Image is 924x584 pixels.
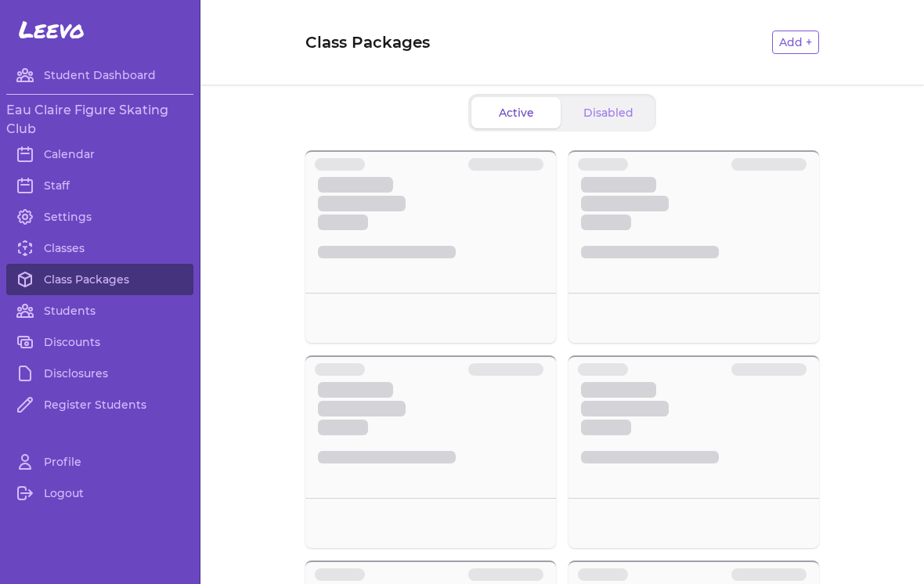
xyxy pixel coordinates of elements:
[6,59,193,91] a: Student Dashboard
[564,97,653,128] button: Disabled
[6,389,193,420] a: Register Students
[6,478,193,509] a: Logout
[6,295,193,326] a: Students
[6,139,193,170] a: Calendar
[6,358,193,389] a: Disclosures
[6,201,193,233] a: Settings
[772,31,819,54] button: Add +
[6,326,193,358] a: Discounts
[471,97,561,128] button: Active
[6,446,193,478] a: Profile
[19,16,85,44] span: Leevo
[6,101,193,139] h3: Eau Claire Figure Skating Club
[6,170,193,201] a: Staff
[6,264,193,295] a: Class Packages
[6,233,193,264] a: Classes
